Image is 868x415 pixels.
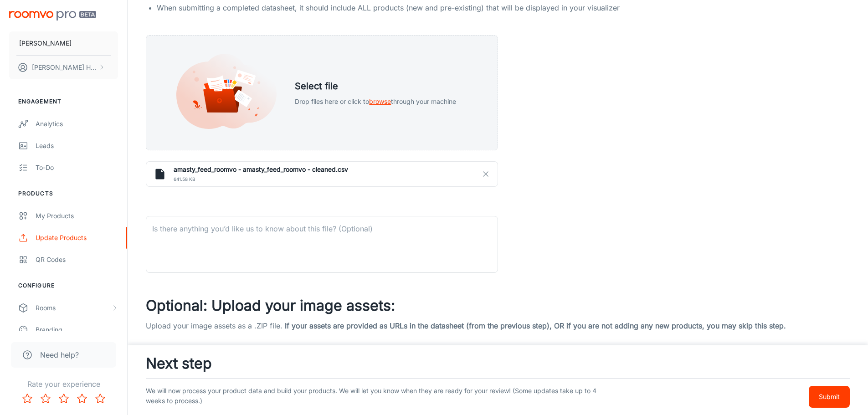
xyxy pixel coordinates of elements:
p: Submit [819,392,840,402]
button: Rate 5 star [91,389,109,408]
div: To-do [36,163,118,173]
button: Submit [809,386,850,408]
div: Rooms [36,303,111,313]
button: Rate 1 star [18,389,36,408]
div: Update Products [36,233,118,243]
button: [PERSON_NAME] [9,31,118,55]
div: QR Codes [36,255,118,265]
h6: amasty_feed_roomvo - amasty_feed_roomvo - cleaned.csv [174,164,490,174]
span: Need help? [40,349,79,360]
div: Analytics [36,119,118,129]
li: When submitting a completed datasheet, it should include ALL products (new and pre-existing) that... [157,2,853,13]
button: Rate 2 star [36,389,55,408]
button: [PERSON_NAME] Help [9,56,118,79]
p: [PERSON_NAME] [19,38,72,48]
span: 641.58 kB [174,174,490,184]
p: We will now process your product data and build your products. We will let you know when they are... [146,386,603,408]
p: Rate your experience [7,379,120,389]
div: My Products [36,211,118,221]
h3: Optional: Upload your image assets: [146,295,850,317]
h5: Select file [295,79,456,93]
h3: Next step [146,353,850,374]
span: If your assets are provided as URLs in the datasheet (from the previous step), OR if you are not ... [285,321,786,330]
div: Select fileDrop files here or click tobrowsethrough your machine [146,35,498,150]
button: Rate 3 star [55,389,73,408]
button: Rate 4 star [73,389,91,408]
p: Upload your image assets as a .ZIP file. [146,320,850,331]
div: Branding [36,325,118,335]
p: [PERSON_NAME] Help [32,62,96,72]
img: Roomvo PRO Beta [9,11,96,20]
div: Leads [36,141,118,151]
p: Drop files here or click to through your machine [295,97,456,107]
span: browse [369,97,391,105]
